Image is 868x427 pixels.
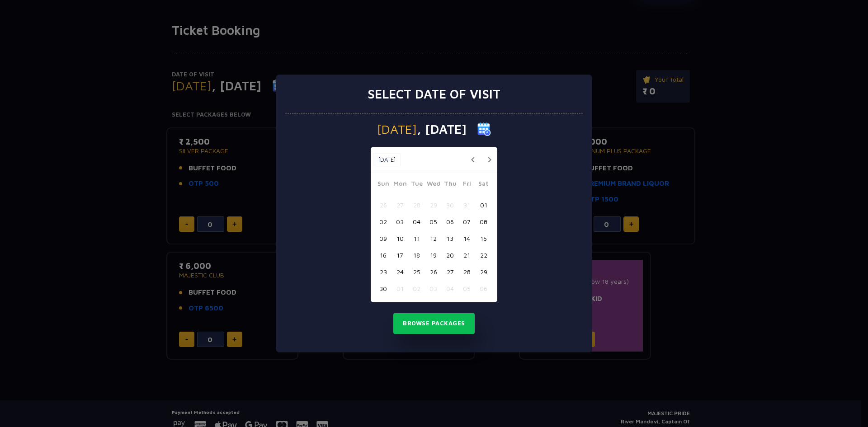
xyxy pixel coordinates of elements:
button: 03 [425,280,442,297]
button: 01 [392,280,408,297]
button: 27 [442,263,458,280]
button: 21 [458,247,475,263]
span: Wed [425,178,442,191]
button: 08 [475,213,492,230]
button: 31 [458,197,475,213]
span: Thu [442,178,458,191]
span: Tue [408,178,425,191]
button: 01 [475,197,492,213]
button: 13 [442,230,458,247]
button: Browse Packages [393,313,475,334]
img: calender icon [477,122,491,136]
button: 09 [375,230,392,247]
button: 02 [408,280,425,297]
button: 29 [475,263,492,280]
span: Fri [458,178,475,191]
button: 28 [458,263,475,280]
button: 20 [442,247,458,263]
button: 03 [392,213,408,230]
span: Sat [475,178,492,191]
button: 30 [442,197,458,213]
button: 27 [392,197,408,213]
span: , [DATE] [417,123,467,136]
button: 26 [375,197,392,213]
span: Sun [375,178,392,191]
button: 12 [425,230,442,247]
button: 11 [408,230,425,247]
button: 22 [475,247,492,263]
button: 29 [425,197,442,213]
button: 26 [425,263,442,280]
button: 07 [458,213,475,230]
button: 30 [375,280,392,297]
h3: Select date of visit [368,86,500,102]
button: 23 [375,263,392,280]
button: 10 [392,230,408,247]
button: 16 [375,247,392,263]
span: Mon [392,178,408,191]
button: 25 [408,263,425,280]
span: [DATE] [377,123,417,136]
button: 02 [375,213,392,230]
button: 24 [392,263,408,280]
button: 06 [475,280,492,297]
button: [DATE] [373,153,401,167]
button: 06 [442,213,458,230]
button: 04 [408,213,425,230]
button: 17 [392,247,408,263]
button: 04 [442,280,458,297]
button: 15 [475,230,492,247]
button: 19 [425,247,442,263]
button: 05 [458,280,475,297]
button: 28 [408,197,425,213]
button: 14 [458,230,475,247]
button: 18 [408,247,425,263]
button: 05 [425,213,442,230]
